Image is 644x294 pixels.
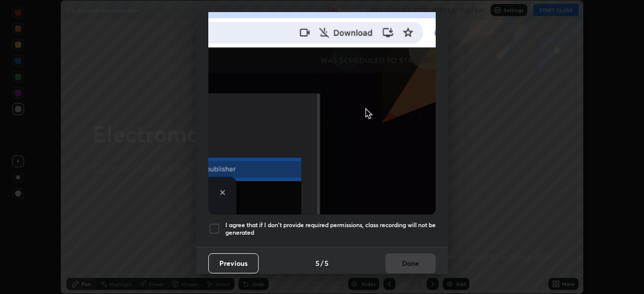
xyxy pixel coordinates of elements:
h4: 5 [325,258,329,268]
h4: 5 [315,258,319,268]
button: Previous [208,253,259,273]
h4: / [320,258,324,268]
h5: I agree that if I don't provide required permissions, class recording will not be generated [225,221,436,237]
